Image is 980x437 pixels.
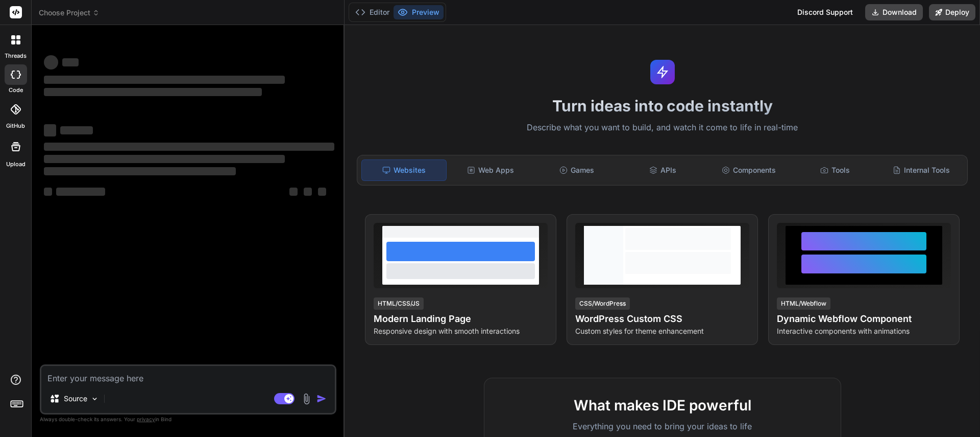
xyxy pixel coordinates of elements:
[6,122,25,130] label: GitHub
[575,297,630,310] div: CSS/WordPress
[374,326,548,336] p: Responsive design with smooth interactions
[777,312,951,326] h4: Dynamic Webflow Component
[64,394,87,404] p: Source
[535,159,619,181] div: Games
[316,394,327,404] img: icon
[793,159,877,181] div: Tools
[44,143,334,151] span: ‌
[501,420,824,432] p: Everything you need to bring your ideas to life
[575,312,749,326] h4: WordPress Custom CSS
[44,124,56,136] span: ‌
[791,4,859,20] div: Discord Support
[44,155,285,163] span: ‌
[865,4,923,20] button: Download
[318,188,326,196] span: ‌
[449,159,533,181] div: Web Apps
[56,188,105,196] span: ‌
[90,395,99,403] img: Pick Models
[374,312,548,326] h4: Modern Landing Page
[44,76,285,84] span: ‌
[60,126,93,134] span: ‌
[40,415,336,424] p: Always double-check its answers. Your in Bind
[777,297,830,310] div: HTML/Webflow
[777,326,951,336] p: Interactive components with animations
[361,159,447,181] div: Websites
[44,55,58,70] span: ‌
[501,395,824,416] h2: What makes IDE powerful
[304,188,312,196] span: ‌
[6,160,26,169] label: Upload
[575,326,749,336] p: Custom styles for theme enhancement
[879,159,963,181] div: Internal Tools
[62,58,79,66] span: ‌
[289,188,298,196] span: ‌
[394,5,444,19] button: Preview
[351,5,394,19] button: Editor
[39,8,100,18] span: Choose Project
[374,297,424,310] div: HTML/CSS/JS
[621,159,705,181] div: APIs
[929,4,975,20] button: Deploy
[351,121,974,134] p: Describe what you want to build, and watch it come to life in real-time
[301,393,312,405] img: attachment
[5,52,27,60] label: threads
[44,167,236,175] span: ‌
[707,159,791,181] div: Components
[44,188,52,196] span: ‌
[137,416,155,422] span: privacy
[44,88,262,96] span: ‌
[351,97,974,115] h1: Turn ideas into code instantly
[9,86,23,95] label: code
